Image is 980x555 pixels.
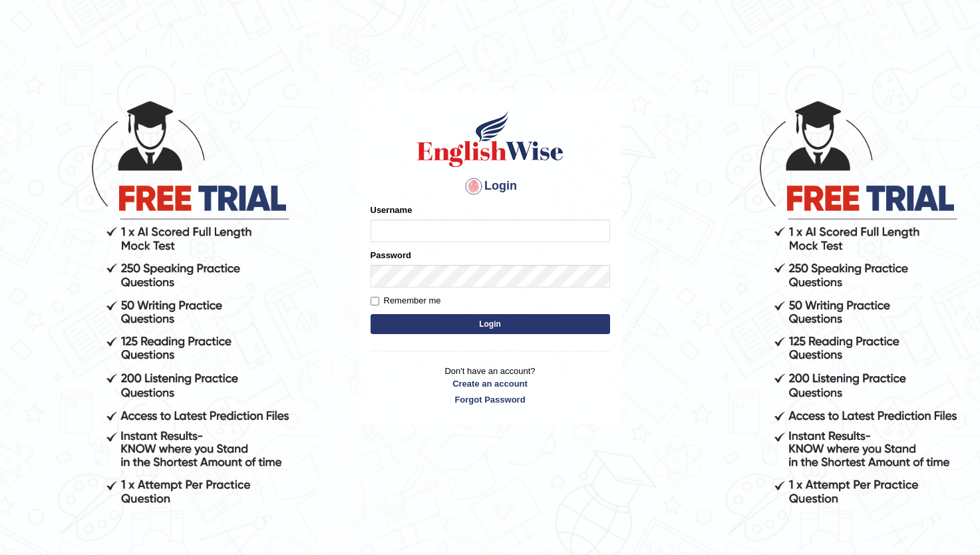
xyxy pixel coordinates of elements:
[371,176,610,197] h4: Login
[371,365,610,406] p: Don't have an account?
[371,377,610,390] a: Create an account
[371,204,412,216] label: Username
[414,109,566,169] img: Logo of English Wise sign in for intelligent practice with AI
[371,297,379,305] input: Remember me
[371,294,441,307] label: Remember me
[371,249,411,262] label: Password
[371,314,610,334] button: Login
[371,393,610,406] a: Forgot Password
